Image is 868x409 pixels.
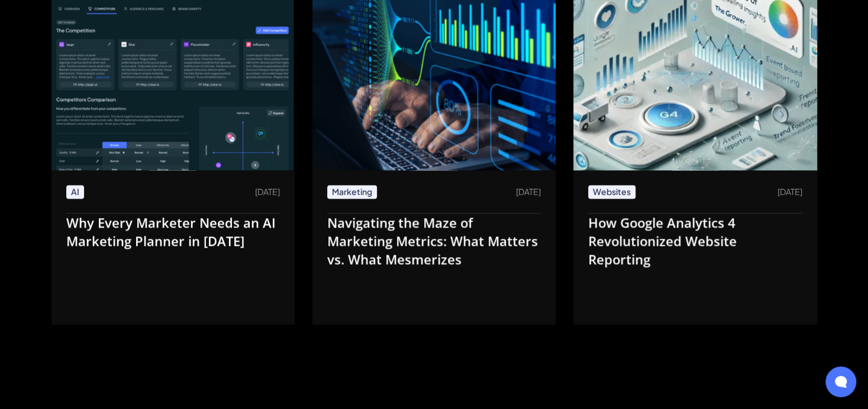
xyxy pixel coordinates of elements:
[516,184,541,199] div: [DATE]
[593,187,631,197] div: Websites
[588,213,802,268] div: How Google Analytics 4 Revolutionized Website Reporting
[255,184,280,199] div: [DATE]
[327,213,541,268] div: Navigating the Maze of Marketing Metrics: What Matters vs. What Mesmerizes
[66,213,280,250] div: Why Every Marketer Needs an AI Marketing Planner in [DATE]
[777,184,802,199] div: [DATE]
[71,187,79,197] div: AI
[332,187,372,197] div: Marketing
